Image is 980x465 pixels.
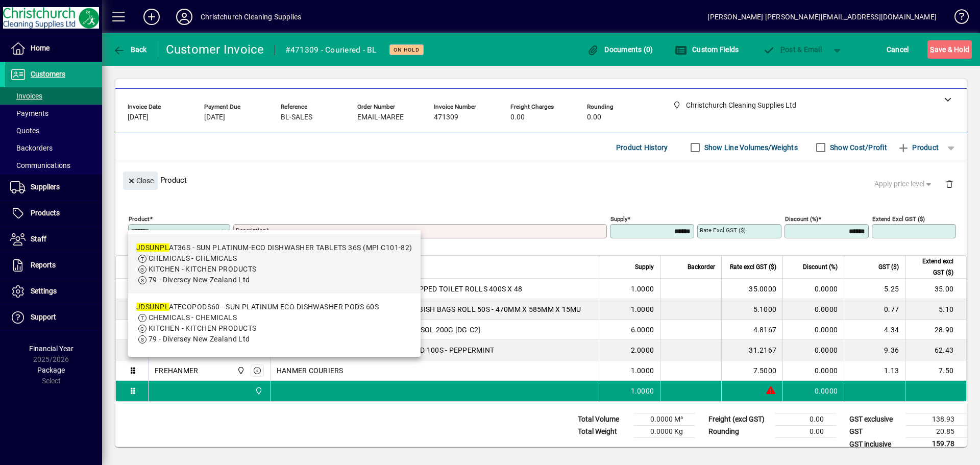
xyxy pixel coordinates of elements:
label: Show Cost/Profit [828,142,887,153]
span: BL-SALES [281,113,312,121]
span: Supply [635,261,654,273]
div: 7.5000 [728,365,776,376]
span: Close [127,173,154,189]
td: 0.77 [844,299,905,320]
span: Financial Year [29,345,73,353]
span: CHEMICALS - CHEMICALS [149,313,237,322]
button: Profile [168,8,201,26]
mat-label: Product [129,215,150,223]
a: Products [5,201,102,226]
div: AT36S - SUN PLATINUM-ECO DISHWASHER TABLETS 36S (MPI C101-82) [136,242,412,253]
div: ATECOPODS60 - SUN PLATINUM ECO DISHWASHER PODS 60S [136,302,379,312]
td: Total Weight [573,426,634,438]
span: Discount (%) [803,261,838,273]
span: Product History [616,139,668,156]
td: 0.0000 [782,299,844,320]
td: 20.85 [905,426,967,438]
button: Add [135,8,168,26]
span: ave & Hold [930,41,969,58]
td: GST [844,426,905,438]
div: 4.8167 [728,325,776,335]
div: FREHANMER [155,365,198,376]
span: Quotes [10,127,39,135]
button: Custom Fields [672,40,742,59]
span: KITCHEN - KITCHEN PRODUCTS [149,265,256,273]
span: Rate excl GST ($) [730,261,776,273]
td: 1.13 [844,360,905,381]
span: 1.0000 [631,386,654,396]
a: Invoices [5,87,102,105]
td: 5.25 [844,279,905,299]
td: 9.36 [844,340,905,360]
td: 62.43 [905,340,966,360]
span: Extend excl GST ($) [912,256,953,278]
span: 2.0000 [631,345,654,355]
span: Custom Fields [675,45,739,54]
div: Product [115,161,967,199]
a: Suppliers [5,175,102,200]
a: Payments [5,105,102,122]
span: P [780,45,785,54]
mat-label: Extend excl GST ($) [872,215,925,223]
td: 5.10 [905,299,966,320]
td: Total Volume [573,413,634,426]
a: Reports [5,253,102,278]
span: Apply price level [874,179,934,189]
button: Post & Email [757,40,827,59]
span: On hold [394,46,420,53]
td: 0.0000 M³ [634,413,695,426]
span: [DATE] [128,113,149,121]
a: Support [5,305,102,330]
span: Payments [10,109,48,117]
span: Invoices [10,92,42,100]
span: 1.0000 [631,284,654,294]
span: Customers [31,70,65,78]
span: EMAIL-MAREE [357,113,404,121]
span: ost & Email [763,45,822,54]
mat-label: Rate excl GST ($) [700,227,746,234]
span: GST ($) [878,261,899,273]
button: Apply price level [870,175,938,193]
td: Freight (excl GST) [703,413,775,426]
span: KITCHEN - KITCHEN PRODUCTS [149,324,256,332]
a: Backorders [5,139,102,157]
td: 159.78 [905,438,967,451]
td: 0.0000 [782,360,844,381]
span: Suppliers [31,183,60,191]
button: Close [123,172,158,190]
span: Backorders [10,144,53,152]
app-page-header-button: Back [102,40,158,59]
span: Support [31,313,56,321]
span: 471309 [434,113,458,121]
button: Cancel [884,40,912,59]
span: 1.0000 [631,304,654,314]
button: Back [110,40,150,59]
span: 0.00 [587,113,601,121]
span: Cancel [887,41,909,58]
button: Delete [937,172,962,196]
td: 0.0000 [782,279,844,299]
span: S [930,45,934,54]
span: Communications [10,161,70,169]
td: 0.0000 [782,340,844,360]
td: 0.00 [775,426,836,438]
td: GST inclusive [844,438,905,451]
span: 6.0000 [631,325,654,335]
mat-option: JDSUNPLAT36S - SUN PLATINUM-ECO DISHWASHER TABLETS 36S (MPI C101-82) [128,234,421,293]
td: GST exclusive [844,413,905,426]
app-page-header-button: Close [120,176,160,185]
td: 0.0000 [782,320,844,340]
td: 28.90 [905,320,966,340]
span: Back [113,45,147,54]
em: JDSUNPL [136,303,169,311]
a: Communications [5,157,102,174]
mat-label: Supply [610,215,627,223]
mat-option: JDSUNPLATECOPODS60 - SUN PLATINUM ECO DISHWASHER PODS 60S [128,293,421,353]
span: Reports [31,261,56,269]
span: Christchurch Cleaning Supplies Ltd [234,365,246,376]
span: 1.0000 [631,365,654,376]
td: 4.34 [844,320,905,340]
td: 0.00 [775,413,836,426]
span: 79 - Diversey New Zealand Ltd [149,335,250,343]
a: Staff [5,227,102,252]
